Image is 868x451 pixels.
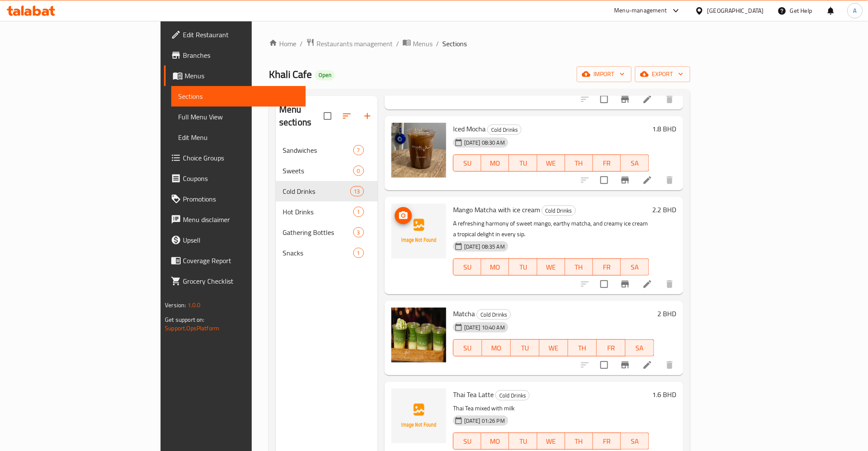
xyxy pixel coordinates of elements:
[306,38,393,49] a: Restaurants management
[453,154,481,172] button: SU
[707,6,764,15] div: [GEOGRAPHIC_DATA]
[457,435,478,448] span: SU
[621,154,649,172] button: SA
[453,218,649,240] p: A refreshing harmony of sweet mango, earthy matcha, and creamy ice cream a tropical delight in ev...
[595,356,613,374] span: Select to update
[597,435,617,448] span: FR
[165,314,204,325] span: Get support on:
[337,106,357,126] span: Sort sections
[653,204,677,216] h6: 2.2 BHD
[615,355,635,375] button: Branch-specific-item
[461,139,508,147] span: [DATE] 08:30 AM
[597,157,617,169] span: FR
[453,258,481,276] button: SU
[624,261,645,273] span: SA
[164,24,306,45] a: Edit Restaurant
[496,391,529,401] span: Cold Drinks
[436,39,439,49] li: /
[593,258,621,276] button: FR
[481,433,509,450] button: MO
[569,435,590,448] span: TH
[183,173,299,184] span: Coupons
[354,146,364,154] span: 7
[513,435,534,448] span: TU
[629,342,651,354] span: SA
[615,170,635,190] button: Branch-specific-item
[178,132,299,142] span: Edit Menu
[653,123,677,135] h6: 1.8 BHD
[453,122,486,135] span: Iced Mocha
[621,433,649,450] button: SA
[572,342,594,354] span: TH
[350,186,364,196] div: items
[165,323,219,334] a: Support.OpsPlatform
[354,249,364,257] span: 1
[178,91,299,101] span: Sections
[658,308,677,320] h6: 2 BHD
[595,275,613,293] span: Select to update
[164,65,306,86] a: Menus
[283,166,353,176] span: Sweets
[457,157,478,169] span: SU
[276,243,378,263] div: Snacks1
[457,342,479,354] span: SU
[183,30,299,40] span: Edit Restaurant
[642,279,653,289] a: Edit menu item
[595,171,613,189] span: Select to update
[565,258,593,276] button: TH
[269,38,690,49] nav: breadcrumb
[453,403,649,414] p: Thai Tea mixed with milk
[642,94,653,104] a: Edit menu item
[283,145,353,155] span: Sandwiches
[183,255,299,266] span: Coverage Report
[513,261,534,273] span: TU
[395,207,412,224] button: upload picture
[597,339,626,356] button: FR
[541,157,562,169] span: WE
[485,157,506,169] span: MO
[486,342,507,354] span: MO
[642,360,653,370] a: Edit menu item
[542,206,576,216] span: Cold Drinks
[442,39,467,49] span: Sections
[614,6,667,16] div: Menu-management
[403,38,433,49] a: Menus
[595,90,613,108] span: Select to update
[183,153,299,163] span: Choice Groups
[597,261,617,273] span: FR
[540,339,568,356] button: WE
[453,307,475,320] span: Matcha
[461,323,508,332] span: [DATE] 10:40 AM
[165,300,186,311] span: Version:
[276,140,378,160] div: Sandwiches7
[853,6,857,15] span: A
[353,207,364,217] div: items
[391,123,446,178] img: Iced Mocha
[164,168,306,189] a: Coupons
[354,167,364,175] span: 0
[353,145,364,155] div: items
[624,435,645,448] span: SA
[624,157,645,169] span: SA
[514,342,536,354] span: TU
[481,154,509,172] button: MO
[283,248,353,258] span: Snacks
[171,127,306,148] a: Edit Menu
[509,154,537,172] button: TU
[569,157,590,169] span: TH
[283,186,350,196] span: Cold Drinks
[461,417,508,425] span: [DATE] 01:26 PM
[276,222,378,243] div: Gathering Bottles3
[541,261,562,273] span: WE
[171,86,306,107] a: Sections
[391,204,446,258] img: Mango Matcha with ice cream
[642,69,683,80] span: export
[164,148,306,168] a: Choice Groups
[316,39,393,49] span: Restaurants management
[413,39,433,49] span: Menus
[453,203,540,216] span: Mango Matcha with ice cream
[185,71,299,81] span: Menus
[482,339,511,356] button: MO
[488,125,521,135] span: Cold Drinks
[485,435,506,448] span: MO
